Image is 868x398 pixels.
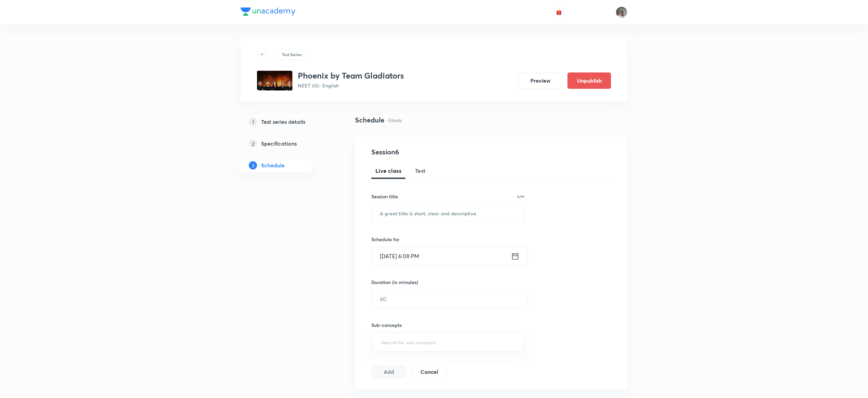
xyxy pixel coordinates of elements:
[553,7,564,18] button: avatar
[261,139,297,148] h5: Specifications
[371,321,525,329] h6: Sub-concepts
[380,336,516,348] input: Search for sub-concepts
[261,118,305,126] h5: Test series details
[355,115,384,125] h4: Schedule
[241,7,295,17] a: Company Logo
[371,236,525,243] h6: Schedule for
[298,82,404,89] p: NEET UG • English
[387,117,402,124] p: • 5 tests
[517,195,525,198] p: 0/99
[257,71,292,90] img: 2fac6579b6044dbab2792bd9538eda27.png
[567,72,611,89] button: Unpublish
[261,161,285,169] h5: Schedule
[249,139,257,148] p: 2
[282,51,302,57] p: Test Series
[371,147,496,157] h4: Session 6
[520,342,522,343] button: Open
[556,9,562,15] img: avatar
[298,71,404,81] h3: Phoenix by Team Gladiators
[371,193,398,200] h6: Session title
[372,204,524,222] input: A great title is short, clear and descriptive
[241,137,333,150] a: 2Specifications
[371,365,406,379] button: Add
[241,7,295,16] img: Company Logo
[249,118,257,126] p: 1
[241,115,333,129] a: 1Test series details
[518,72,562,89] button: Preview
[375,167,401,175] span: Live class
[249,161,257,169] p: 3
[616,6,627,18] img: Vikram Mathur
[371,279,418,286] h6: Duration (in minutes)
[372,290,528,308] input: 60
[412,365,447,379] button: Cancel
[415,167,426,175] span: Test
